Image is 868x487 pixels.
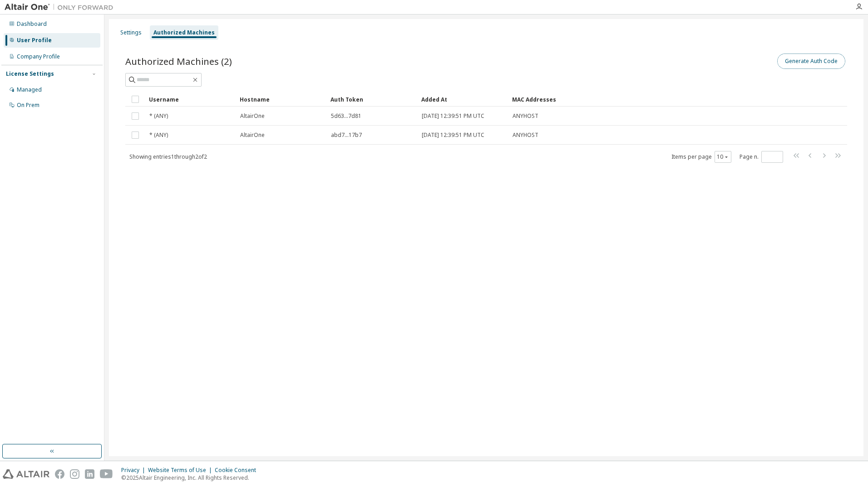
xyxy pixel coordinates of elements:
span: 5d63...7d81 [331,112,361,120]
div: On Prem [17,102,39,109]
img: youtube.svg [100,469,113,479]
span: * (ANY) [149,131,168,139]
span: abd7...17b7 [331,131,362,139]
span: [DATE] 12:39:51 PM UTC [422,131,484,139]
img: linkedin.svg [85,469,94,479]
div: Auth Token [330,92,414,107]
div: User Profile [17,37,52,44]
span: [DATE] 12:39:51 PM UTC [422,112,484,120]
div: Username [149,92,232,107]
div: Settings [120,29,142,36]
div: Cookie Consent [215,467,261,474]
img: Altair One [5,3,118,12]
button: 10 [717,153,729,161]
div: Company Profile [17,53,60,60]
span: ANYHOST [513,131,538,139]
div: Privacy [121,467,148,474]
div: License Settings [6,70,54,78]
span: * (ANY) [149,112,168,120]
span: Authorized Machines (2) [125,55,232,68]
div: Website Terms of Use [148,467,215,474]
button: Generate Auth Code [777,54,845,69]
span: Page n. [740,151,783,163]
div: Hostname [240,92,323,107]
div: MAC Addresses [512,92,752,107]
div: Managed [17,86,42,93]
img: instagram.svg [70,469,79,479]
div: Added At [421,92,505,107]
div: Dashboard [17,20,47,28]
img: facebook.svg [55,469,64,479]
img: altair_logo.svg [3,469,49,479]
p: © 2025 Altair Engineering, Inc. All Rights Reserved. [121,474,261,482]
span: AltairOne [240,131,265,139]
span: Items per page [671,151,731,163]
div: Authorized Machines [153,29,215,36]
span: AltairOne [240,112,265,120]
span: ANYHOST [513,112,538,120]
span: Showing entries 1 through 2 of 2 [129,153,207,161]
